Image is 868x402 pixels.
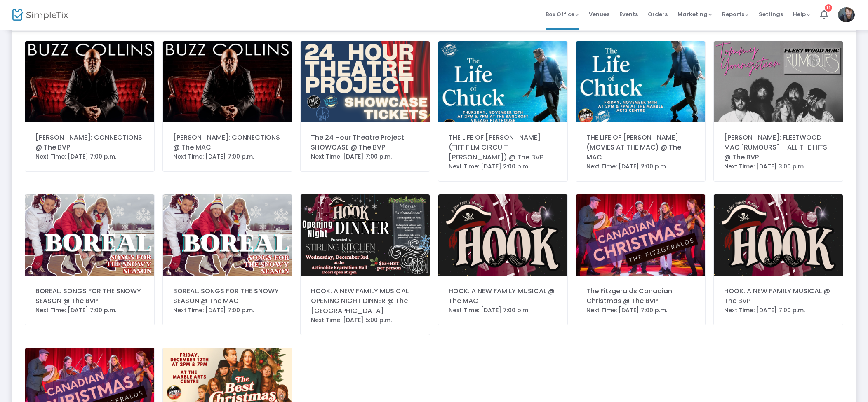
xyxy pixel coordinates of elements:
[714,41,843,122] img: 63877746130550090928.png
[714,194,843,276] img: 6386588900158852745.png
[163,41,292,122] img: BuzzConnectionsHoriz.jpg
[724,306,833,315] div: Next Time: [DATE] 7:00 p.m.
[449,286,557,306] div: HOOK: A NEW FAMILY MUSICAL @ The MAC
[35,286,144,306] div: BOREAL: SONGS FOR THE SNOWY SEASON @ The BVP
[825,4,832,12] div: 11
[793,10,810,18] span: Help
[648,4,668,25] span: Orders
[576,41,705,122] img: 63890260803111114244.png
[438,194,567,276] img: 6386588902176337525.png
[311,286,419,316] div: HOOK: A NEW FAMILY MUSICAL OPENING NIGHT DINNER @ The [GEOGRAPHIC_DATA]
[35,306,144,315] div: Next Time: [DATE] 7:00 p.m.
[301,194,430,276] img: 63884757272722031113.png
[586,162,695,171] div: Next Time: [DATE] 2:00 p.m.
[619,4,638,25] span: Events
[449,162,557,171] div: Next Time: [DATE] 2:00 p.m.
[438,41,567,122] img: 63890254538904642341.png
[35,152,144,161] div: Next Time: [DATE] 7:00 p.m.
[311,133,419,152] div: The 24 Hour Theatre Project SHOWCASE @ The BVP
[449,133,557,162] div: THE LIFE OF [PERSON_NAME] (TIFF FILM CIRCUIT [PERSON_NAME]) @ The BVP
[586,286,695,306] div: The Fitzgeralds Canadian Christmas @ The BVP
[311,152,419,161] div: Next Time: [DATE] 7:00 p.m.
[173,152,282,161] div: Next Time: [DATE] 7:00 p.m.
[586,133,695,162] div: THE LIFE OF [PERSON_NAME] (MOVIES AT THE MAC) @ The MAC
[677,10,712,18] span: Marketing
[724,133,833,162] div: [PERSON_NAME]: FLEETWOOD MAC "RUMOURS" + ALL THE HITS @ The BVP
[576,194,705,276] img: 6388801875069424032024SeasonWebsite2000x1500px.png
[546,10,579,18] span: Box Office
[301,41,430,122] img: 6389137852348653846386364365728864742024SeasonWebsite2000x1500px-3.png
[173,306,282,315] div: Next Time: [DATE] 7:00 p.m.
[173,133,282,152] div: [PERSON_NAME]: CONNECTIONS @ The MAC
[449,306,557,315] div: Next Time: [DATE] 7:00 p.m.
[173,286,282,306] div: BOREAL: SONGS FOR THE SNOWY SEASON @ The MAC
[586,306,695,315] div: Next Time: [DATE] 7:00 p.m.
[311,316,419,325] div: Next Time: [DATE] 5:00 p.m.
[25,194,154,276] img: 6388777100125970242025SeasonGraphics-2.png
[724,286,833,306] div: HOOK: A NEW FAMILY MUSICAL @ The BVP
[25,41,154,122] img: 638798022661865066BuzzConnectionsHoriz.jpg
[759,4,783,25] span: Settings
[35,133,144,152] div: [PERSON_NAME]: CONNECTIONS @ The BVP
[724,162,833,171] div: Next Time: [DATE] 3:00 p.m.
[722,10,749,18] span: Reports
[163,194,292,276] img: 6388777152917833832025SeasonGraphics-2.png
[589,4,609,25] span: Venues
